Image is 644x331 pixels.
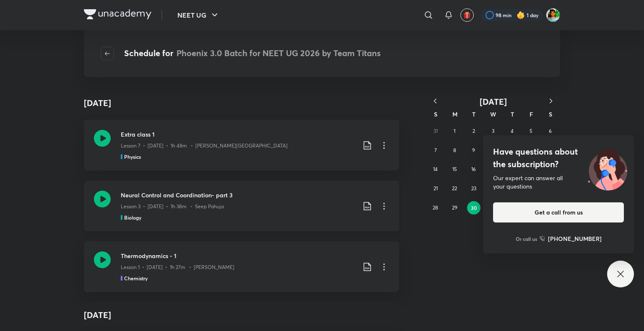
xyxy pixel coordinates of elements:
[121,142,288,150] p: Lesson 7 • [DATE] • 1h 48m • [PERSON_NAME][GEOGRAPHIC_DATA]
[471,166,476,172] abbr: September 16, 2025
[124,274,148,282] h5: Chemistry
[121,264,234,271] p: Lesson 1 • [DATE] • 1h 27m • [PERSON_NAME]
[444,96,542,107] button: [DATE]
[448,182,461,195] button: September 22, 2025
[493,202,624,222] button: Get a call from us
[540,234,602,243] a: [PHONE_NUMBER]
[480,96,507,107] span: [DATE]
[530,110,533,118] abbr: Friday
[460,8,474,22] button: avatar
[490,110,496,118] abbr: Wednesday
[121,251,356,260] h3: Thermodynamics - 1
[548,234,602,243] h6: [PHONE_NUMBER]
[549,128,552,134] abbr: September 6, 2025
[463,11,471,19] img: avatar
[530,128,532,134] abbr: September 5, 2025
[543,124,557,138] button: September 6, 2025
[429,182,442,195] button: September 21, 2025
[84,241,399,292] a: Thermodynamics - 1Lesson 1 • [DATE] • 1h 27m • [PERSON_NAME]Chemistry
[84,181,399,231] a: Neural Control and Coordination- part 3Lesson 3 • [DATE] • 1h 38m • Seep PahujaBiology
[172,7,225,23] button: NEET UG
[124,47,381,60] h4: Schedule for
[472,110,475,118] abbr: Tuesday
[84,97,111,109] h4: [DATE]
[177,47,381,59] span: Phoenix 3.0 Batch for NEET UG 2026 by Team Titans
[493,174,624,191] div: Our expert can answer all your questions
[429,163,442,176] button: September 14, 2025
[454,128,455,134] abbr: September 1, 2025
[121,203,224,210] p: Lesson 3 • [DATE] • 1h 38m • Seep Pahuja
[429,201,442,215] button: September 28, 2025
[511,128,514,134] abbr: September 4, 2025
[433,166,438,172] abbr: September 14, 2025
[452,204,457,211] abbr: September 29, 2025
[84,9,151,21] a: Company Logo
[467,201,480,215] button: September 30, 2025
[517,11,525,19] img: streak
[121,130,356,139] h3: Extra class 1
[429,144,442,157] button: September 7, 2025
[471,185,476,191] abbr: September 23, 2025
[84,120,399,171] a: Extra class 1Lesson 7 • [DATE] • 1h 48m • [PERSON_NAME][GEOGRAPHIC_DATA]Physics
[448,163,461,176] button: September 15, 2025
[467,163,480,176] button: September 16, 2025
[472,147,475,153] abbr: September 9, 2025
[467,124,480,138] button: September 2, 2025
[452,185,457,191] abbr: September 22, 2025
[434,185,438,191] abbr: September 21, 2025
[581,145,634,191] img: ttu_illustration_new.svg
[84,9,151,19] img: Company Logo
[84,302,399,328] h4: [DATE]
[452,110,457,118] abbr: Monday
[433,204,438,211] abbr: September 28, 2025
[525,124,538,138] button: September 5, 2025
[549,110,552,118] abbr: Saturday
[511,110,514,118] abbr: Thursday
[448,144,461,157] button: September 8, 2025
[471,204,477,211] abbr: September 30, 2025
[486,124,500,138] button: September 3, 2025
[448,124,461,138] button: September 1, 2025
[121,191,356,199] h3: Neural Control and Coordination- part 3
[473,128,475,134] abbr: September 2, 2025
[453,147,456,153] abbr: September 8, 2025
[448,201,461,215] button: September 29, 2025
[452,166,457,172] abbr: September 15, 2025
[467,182,480,195] button: September 23, 2025
[124,214,141,221] h5: Biology
[434,110,437,118] abbr: Sunday
[124,153,141,160] h5: Physics
[546,8,560,22] img: Mehul Ghosh
[467,144,480,157] button: September 9, 2025
[505,124,519,138] button: September 4, 2025
[493,145,624,171] h4: Have questions about the subscription?
[434,147,437,153] abbr: September 7, 2025
[492,128,494,134] abbr: September 3, 2025
[516,235,537,243] p: Or call us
